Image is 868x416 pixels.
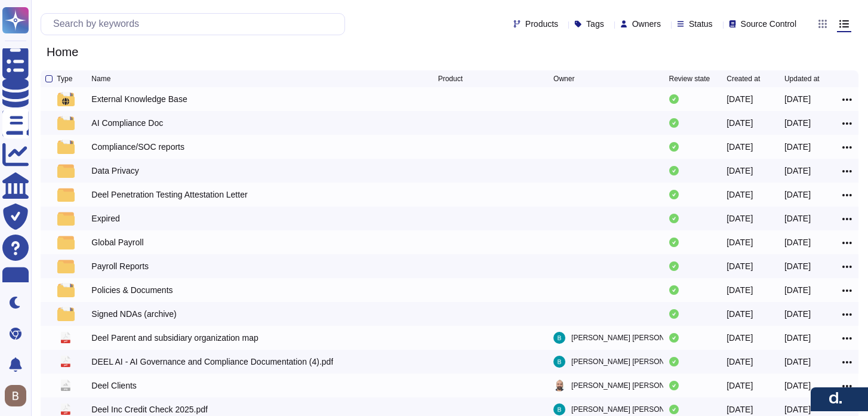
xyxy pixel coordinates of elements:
span: Product [438,75,463,82]
div: [DATE] [727,165,753,177]
img: user [5,385,26,406]
span: [PERSON_NAME] [PERSON_NAME] [571,403,691,415]
div: [DATE] [727,93,753,105]
div: [DATE] [727,260,753,272]
div: [DATE] [784,308,811,320]
span: Status [689,20,713,28]
div: [DATE] [784,380,811,392]
span: Products [525,20,558,28]
div: Deel Clients [91,380,136,392]
div: Global Payroll [91,236,143,248]
div: [DATE] [784,260,811,272]
span: [PERSON_NAME] [PERSON_NAME] [571,356,691,368]
span: Name [91,75,110,82]
div: [DATE] [727,403,753,415]
div: Deel Inc Credit Check 2025.pdf [91,403,208,415]
span: Type [57,75,72,82]
div: Signed NDAs (archive) [91,308,176,320]
img: folder [57,92,74,106]
div: [DATE] [784,212,811,224]
div: Deel Parent and subsidiary organization map [91,332,258,344]
div: [DATE] [784,165,811,177]
div: Expired [91,212,119,224]
div: DEEL AI - AI Governance and Compliance Documentation (4).pdf [91,356,333,368]
div: Payroll Reports [91,260,149,272]
span: Review state [669,75,710,82]
span: Updated at [784,75,820,82]
div: [DATE] [784,356,811,368]
div: [DATE] [727,356,753,368]
img: folder [57,116,74,130]
div: [DATE] [727,332,753,344]
div: [DATE] [784,236,811,248]
div: Data Privacy [91,165,138,177]
div: [DATE] [784,189,811,201]
span: [PERSON_NAME] [PERSON_NAME] [571,332,691,344]
div: [DATE] [784,284,811,296]
img: folder [57,187,74,202]
img: folder [57,164,74,178]
div: [DATE] [727,141,753,153]
img: user [553,380,565,392]
div: Compliance/SOC reports [91,141,184,153]
div: [DATE] [727,212,753,224]
span: [PERSON_NAME] [PERSON_NAME] [571,380,691,392]
img: folder [57,140,74,154]
div: [DATE] [784,332,811,344]
span: Owner [553,75,574,82]
img: folder [57,259,74,273]
div: [DATE] [784,141,811,153]
div: [DATE] [784,93,811,105]
span: Tags [586,20,604,28]
div: [DATE] [727,308,753,320]
div: [DATE] [727,117,753,129]
img: user [553,356,565,368]
span: Source Control [741,20,796,28]
span: Home [41,43,84,61]
input: Search by keywords [47,14,344,35]
div: AI Compliance Doc [91,117,163,129]
div: Policies & Documents [91,284,173,296]
img: folder [57,283,74,297]
div: [DATE] [727,189,753,201]
img: user [553,332,565,344]
button: user [2,383,35,409]
div: [DATE] [784,403,811,415]
img: folder [57,235,74,249]
div: External Knowledge Base [91,93,187,105]
span: Created at [727,75,760,82]
img: user [553,403,565,415]
img: folder [57,307,74,321]
span: Owners [632,20,661,28]
div: [DATE] [727,236,753,248]
div: [DATE] [727,380,753,392]
div: [DATE] [727,284,753,296]
div: [DATE] [784,117,811,129]
img: folder [57,211,74,226]
div: Deel Penetration Testing Attestation Letter [91,189,247,201]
